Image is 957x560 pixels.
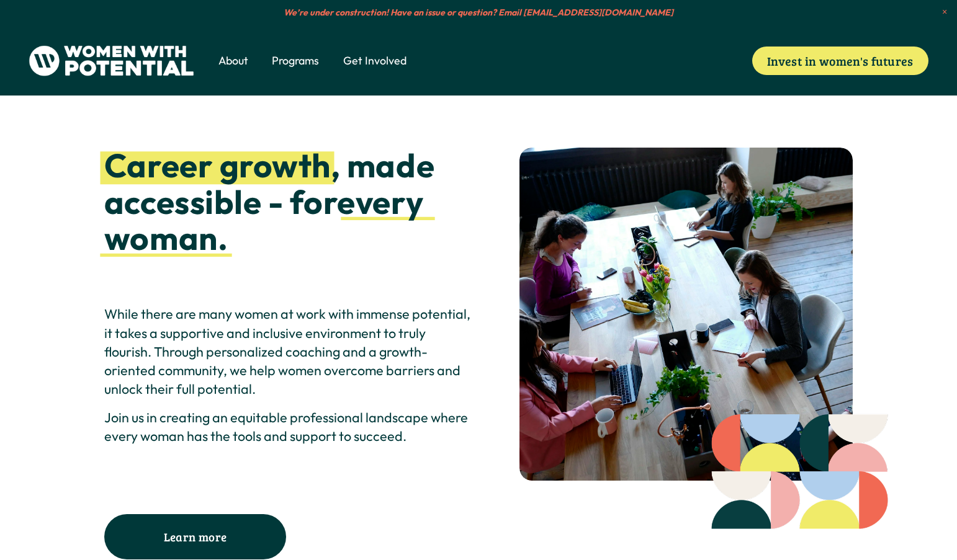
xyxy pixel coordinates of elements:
[104,408,475,445] p: Join us in creating an equitable professional landscape where every woman has the tools and suppo...
[104,181,430,259] strong: every woman.
[272,52,319,70] a: folder dropdown
[343,53,407,69] span: Get Involved
[104,514,286,559] a: Learn more
[104,304,475,398] p: While there are many women at work with immense potential, it takes a supportive and inclusive en...
[29,45,194,76] img: Women With Potential
[752,47,928,75] a: Invest in women's futures
[272,53,319,69] span: Programs
[104,144,441,223] strong: , made accessible - for
[343,52,407,70] a: folder dropdown
[218,53,248,69] span: About
[218,52,248,70] a: folder dropdown
[104,144,331,186] strong: Career growth
[284,7,673,18] em: We’re under construction! Have an issue or question? Email [EMAIL_ADDRESS][DOMAIN_NAME]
